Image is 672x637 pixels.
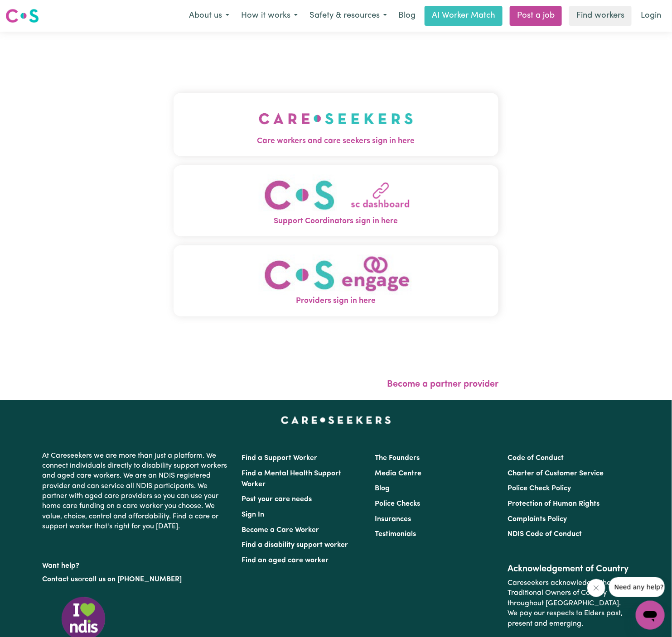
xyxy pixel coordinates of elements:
a: Find a Support Worker [242,455,318,462]
img: Careseekers logo [5,8,39,24]
a: Blog [393,6,421,26]
a: Post a job [510,6,562,26]
a: Contact us [43,576,78,583]
p: Want help? [43,557,231,571]
button: Providers sign in here [174,245,499,316]
a: Login [635,6,667,26]
a: Sign In [242,511,265,518]
p: At Careseekers we are more than just a platform. We connect individuals directly to disability su... [43,447,231,536]
a: Find a Mental Health Support Worker [242,470,342,488]
a: The Founders [375,455,420,462]
a: Become a Care Worker [242,527,319,534]
span: Care workers and care seekers sign in here [174,135,499,147]
span: Providers sign in here [174,295,499,307]
button: Safety & resources [304,6,393,25]
a: Become a partner provider [387,380,498,389]
span: Support Coordinators sign in here [174,216,499,227]
a: Careseekers logo [5,5,39,26]
a: Charter of Customer Service [508,470,604,477]
a: Complaints Policy [508,516,567,523]
a: Protection of Human Rights [508,500,599,508]
a: Code of Conduct [508,455,564,462]
a: Post your care needs [242,496,312,503]
h2: Acknowledgement of Country [508,564,629,575]
button: How it works [235,6,304,25]
a: Testimonials [375,531,416,538]
a: Media Centre [375,470,421,477]
iframe: Button to launch messaging window [636,601,665,630]
iframe: Message from company [609,577,665,597]
iframe: Close message [587,579,605,597]
p: Careseekers acknowledges the Traditional Owners of Country throughout [GEOGRAPHIC_DATA]. We pay o... [508,575,629,632]
a: Find workers [569,6,632,26]
a: Careseekers home page [281,417,391,424]
button: About us [183,6,235,25]
a: Find an aged care worker [242,557,329,564]
a: Find a disability support worker [242,541,348,549]
button: Care workers and care seekers sign in here [174,93,499,156]
a: Police Checks [375,500,420,508]
a: Insurances [375,516,411,523]
a: call us on [PHONE_NUMBER] [85,576,182,583]
a: NDIS Code of Conduct [508,531,582,538]
button: Support Coordinators sign in here [174,165,499,236]
a: Blog [375,485,390,492]
a: AI Worker Match [425,6,503,26]
a: Police Check Policy [508,485,571,492]
p: or [43,571,231,588]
